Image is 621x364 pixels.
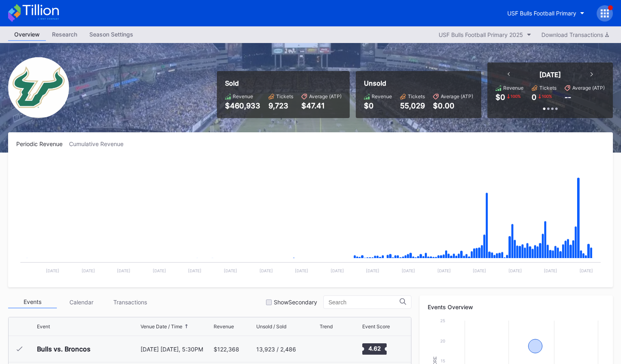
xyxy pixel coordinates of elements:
[539,85,556,91] div: Tickets
[214,323,234,330] div: Revenue
[46,268,59,273] text: [DATE]
[435,29,535,40] button: USF Bulls Football Primary 2025
[225,101,260,110] div: $460,933
[141,323,182,330] div: Venue Date / Time
[214,346,239,353] div: $122,368
[188,268,201,273] text: [DATE]
[153,268,166,273] text: [DATE]
[8,57,69,118] img: USF_Bulls_Football_Primary.png
[301,101,342,110] div: $47.41
[37,323,50,330] div: Event
[580,268,593,273] text: [DATE]
[508,268,522,273] text: [DATE]
[364,101,392,110] div: $0
[268,101,293,110] div: 9,723
[510,93,521,99] div: 100 %
[8,296,57,308] div: Events
[507,10,576,17] div: USF Bulls Football Primary
[440,338,445,343] text: 20
[256,346,296,353] div: 13,923 / 2,486
[400,101,425,110] div: 55,029
[256,323,286,330] div: Unsold / Sold
[295,268,308,273] text: [DATE]
[440,318,445,323] text: 25
[503,85,524,91] div: Revenue
[565,93,571,101] div: --
[441,358,445,363] text: 15
[368,345,381,352] text: 4.62
[433,101,473,110] div: $0.00
[16,140,69,147] div: Periodic Revenue
[225,79,342,87] div: Sold
[309,93,342,99] div: Average (ATP)
[439,31,523,38] div: USF Bulls Football Primary 2025
[544,268,557,273] text: [DATE]
[541,31,609,38] div: Download Transactions
[37,345,91,353] div: Bulls vs. Broncos
[441,93,473,99] div: Average (ATP)
[8,28,46,41] a: Overview
[224,268,237,273] text: [DATE]
[473,268,486,273] text: [DATE]
[428,304,605,310] div: Events Overview
[83,28,139,40] div: Season Settings
[402,268,415,273] text: [DATE]
[320,323,333,330] div: Trend
[539,71,561,79] div: [DATE]
[274,299,317,306] div: Show Secondary
[320,339,344,359] svg: Chart title
[117,268,130,273] text: [DATE]
[83,28,139,41] a: Season Settings
[276,93,293,99] div: Tickets
[496,93,505,101] div: $0
[46,28,83,41] a: Research
[16,157,605,279] svg: Chart title
[362,323,390,330] div: Event Score
[501,6,591,21] button: USF Bulls Football Primary
[366,268,379,273] text: [DATE]
[233,93,253,99] div: Revenue
[69,140,130,147] div: Cumulative Revenue
[57,296,106,308] div: Calendar
[408,93,425,99] div: Tickets
[331,268,344,273] text: [DATE]
[106,296,154,308] div: Transactions
[437,268,451,273] text: [DATE]
[372,93,392,99] div: Revenue
[572,85,605,91] div: Average (ATP)
[141,346,212,353] div: [DATE] [DATE], 5:30PM
[537,29,613,40] button: Download Transactions
[532,93,537,101] div: 0
[82,268,95,273] text: [DATE]
[364,79,473,87] div: Unsold
[260,268,273,273] text: [DATE]
[329,299,400,306] input: Search
[541,93,553,99] div: 100 %
[46,28,83,40] div: Research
